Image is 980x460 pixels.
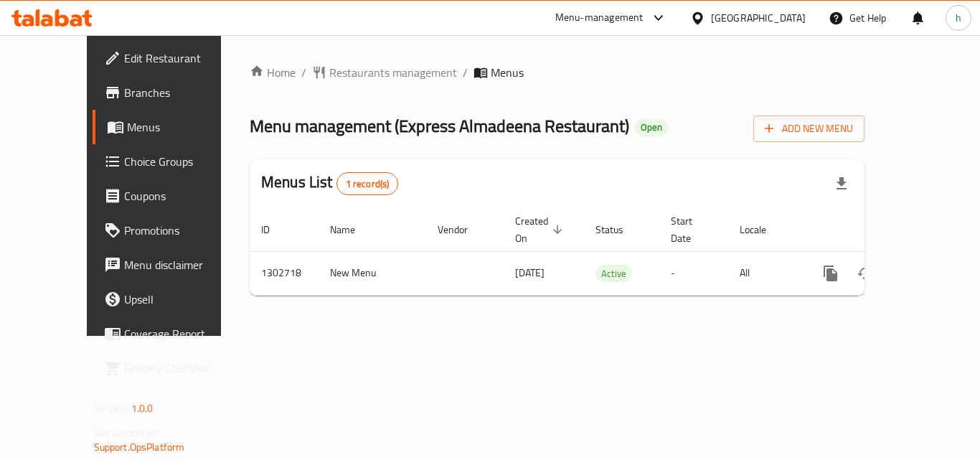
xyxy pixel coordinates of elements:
[250,64,864,81] nav: breadcrumb
[124,256,239,273] span: Menu disclaimer
[124,84,239,101] span: Branches
[329,64,457,81] span: Restaurants management
[93,248,250,282] a: Menu disclaimer
[330,221,374,238] span: Name
[250,64,296,81] a: Home
[93,75,250,110] a: Branches
[93,110,250,144] a: Menus
[463,64,468,81] li: /
[93,179,250,213] a: Coupons
[124,187,239,205] span: Coupons
[301,64,306,81] li: /
[261,172,398,195] h2: Menus List
[659,251,728,295] td: -
[250,251,319,295] td: 1302718
[595,266,632,282] span: Active
[94,399,129,418] span: Version:
[824,166,859,201] div: Export file
[124,222,239,239] span: Promotions
[337,177,398,191] span: 1 record(s)
[124,360,239,377] span: Grocery Checklist
[491,64,524,81] span: Menus
[814,256,848,291] button: more
[802,208,963,252] th: Actions
[515,212,567,247] span: Created On
[740,221,785,238] span: Locale
[312,64,457,81] a: Restaurants management
[93,144,250,179] a: Choice Groups
[93,41,250,75] a: Edit Restaurant
[93,316,250,351] a: Coverage Report
[93,213,250,248] a: Promotions
[131,399,154,418] span: 1.0.0
[94,423,160,442] span: Get support on:
[124,291,239,308] span: Upsell
[765,120,853,138] span: Add New Menu
[555,9,644,27] div: Menu-management
[848,256,882,291] button: Change Status
[595,221,642,238] span: Status
[127,118,239,136] span: Menus
[336,172,399,195] div: Total records count
[728,251,802,295] td: All
[635,119,668,136] div: Open
[124,325,239,342] span: Coverage Report
[250,208,963,296] table: enhanced table
[124,153,239,170] span: Choice Groups
[93,351,250,385] a: Grocery Checklist
[635,121,668,133] span: Open
[956,10,961,26] span: h
[124,50,239,67] span: Edit Restaurant
[515,263,545,282] span: [DATE]
[261,221,288,238] span: ID
[250,110,629,142] span: Menu management ( Express Almadeena Restaurant )
[319,251,426,295] td: New Menu
[595,265,632,282] div: Active
[711,10,806,26] div: [GEOGRAPHIC_DATA]
[93,282,250,316] a: Upsell
[94,438,185,456] a: Support.OpsPlatform
[753,116,864,142] button: Add New Menu
[438,221,486,238] span: Vendor
[671,212,711,247] span: Start Date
